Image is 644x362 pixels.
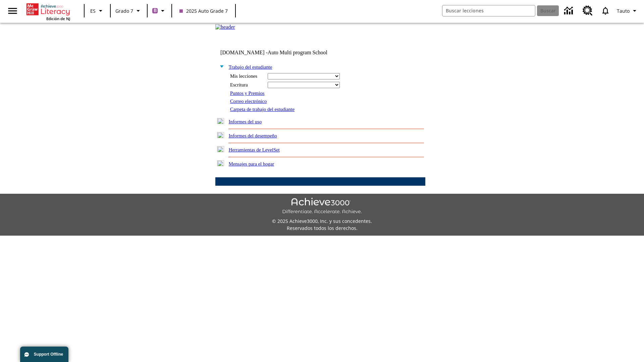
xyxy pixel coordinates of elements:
div: Escritura [230,82,264,88]
button: Support Offline [20,347,68,362]
a: Informes del uso [229,119,262,124]
a: Informes del desempeño [229,133,277,138]
button: Lenguaje: ES, Selecciona un idioma [87,5,108,17]
div: Portada [26,2,70,21]
img: plus.gif [217,160,224,166]
span: Tauto [617,7,630,14]
span: Support Offline [34,352,63,357]
a: Mensajes para el hogar [229,161,274,167]
span: Edición de NJ [46,16,70,21]
button: Perfil/Configuración [614,5,641,17]
a: Carpeta de trabajo del estudiante [230,107,294,112]
span: B [154,6,157,15]
a: Notificaciones [597,2,614,19]
button: Boost El color de la clase es morado/púrpura. Cambiar el color de la clase. [150,5,169,17]
a: Correo electrónico [230,99,267,104]
img: plus.gif [217,132,224,138]
a: Trabajo del estudiante [229,64,272,70]
span: Grado 7 [115,7,133,14]
img: Achieve3000 Differentiate Accelerate Achieve [282,198,362,215]
a: Puntos y Premios [230,90,265,96]
button: Abrir el menú lateral [3,1,22,21]
img: header [215,24,235,30]
a: Centro de información [560,2,579,20]
input: Buscar campo [442,5,535,16]
div: Mis lecciones [230,73,264,79]
button: Grado: Grado 7, Elige un grado [113,5,145,17]
img: minus.gif [217,63,224,69]
td: [DOMAIN_NAME] - [220,50,344,56]
a: Centro de recursos, Se abrirá en una pestaña nueva. [579,2,597,20]
a: Herramientas de LevelSet [229,147,280,153]
img: plus.gif [217,146,224,152]
span: 2025 Auto Grade 7 [179,7,228,14]
span: ES [90,7,96,14]
img: plus.gif [217,118,224,124]
nobr: Auto Multi program School [268,50,327,55]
